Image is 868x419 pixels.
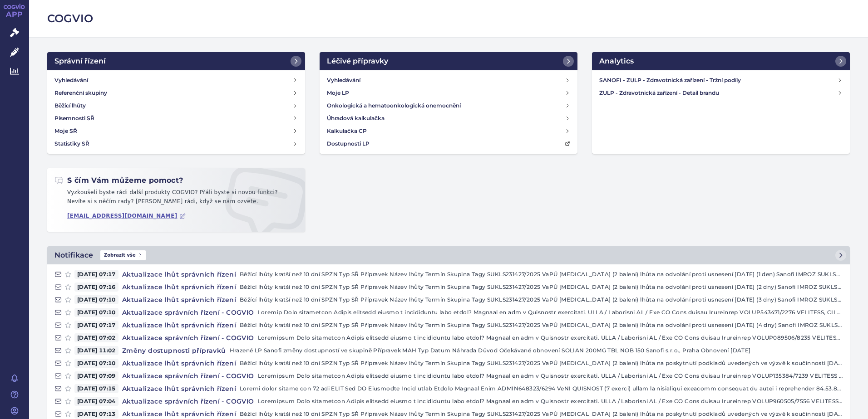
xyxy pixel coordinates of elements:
[230,346,843,355] p: Hrazené LP Sanofi změny dostupností ve skupině Přípravek MAH Typ Datum Náhrada Důvod Očekávané ob...
[118,321,240,330] h4: Aktualizace lhůt správních řízení
[74,384,118,393] span: [DATE] 07:15
[74,308,118,317] span: [DATE] 07:10
[323,125,574,137] a: Kalkulačka CP
[74,321,118,330] span: [DATE] 07:17
[54,188,298,209] p: Vyzkoušeli byste rádi další produkty COGVIO? Přáli byste si novou funkci? Nevíte si s něčím rady?...
[67,213,186,219] a: [EMAIL_ADDRESS][DOMAIN_NAME]
[74,333,118,342] span: [DATE] 07:02
[240,359,843,368] p: Běžící lhůty kratší než 10 dní SPZN Typ SŘ Přípravek Název lhůty Termín Skupina Tagy SUKLS231427/...
[47,11,850,26] h2: COGVIO
[327,139,370,148] h4: Dostupnosti LP
[323,112,574,125] a: Úhradová kalkulačka
[54,127,77,136] h4: Moje SŘ
[596,87,846,99] a: ZULP - Zdravotnická zařízení - Detail brandu
[54,175,183,185] h2: S čím Vám můžeme pomoct?
[74,409,118,419] span: [DATE] 07:13
[118,333,258,342] h4: Aktualizace správních řízení - COGVIO
[74,270,118,279] span: [DATE] 07:17
[74,295,118,304] span: [DATE] 07:10
[327,76,360,85] h4: Vyhledávání
[599,88,837,97] h4: ZULP - Zdravotnická zařízení - Detail brandu
[118,283,240,292] h4: Aktualizace lhůt správních řízení
[596,74,846,87] a: SANOFI - ZULP - Zdravotnická zařízení - Tržní podíly
[118,359,240,368] h4: Aktualizace lhůt správních řízení
[118,346,230,355] h4: Změny dostupnosti přípravků
[258,371,843,380] p: Loremipsum Dolo sitametcon Adipis elitsedd eiusmo t incididuntu labo etdol? Magnaal en adm v Quis...
[51,112,301,125] a: Písemnosti SŘ
[327,101,461,110] h4: Onkologická a hematoonkologická onemocnění
[51,99,301,112] a: Běžící lhůty
[54,76,88,85] h4: Vyhledávání
[51,74,301,87] a: Vyhledávání
[323,137,574,150] a: Dostupnosti LP
[74,283,118,292] span: [DATE] 07:16
[118,397,258,406] h4: Aktualizace správních řízení - COGVIO
[327,127,367,136] h4: Kalkulačka CP
[74,359,118,368] span: [DATE] 07:10
[323,99,574,112] a: Onkologická a hematoonkologická onemocnění
[118,409,240,419] h4: Aktualizace lhůt správních řízení
[599,76,837,85] h4: SANOFI - ZULP - Zdravotnická zařízení - Tržní podíly
[320,52,577,70] a: Léčivé přípravky
[118,371,258,380] h4: Aktualizace správních řízení - COGVIO
[599,56,634,67] h2: Analytics
[54,139,89,148] h4: Statistiky SŘ
[118,295,240,304] h4: Aktualizace lhůt správních řízení
[240,295,843,304] p: Běžící lhůty kratší než 10 dní SPZN Typ SŘ Přípravek Název lhůty Termín Skupina Tagy SUKLS231427/...
[118,384,240,393] h4: Aktualizace lhůt správních řízení
[47,52,305,70] a: Správní řízení
[240,409,843,419] p: Běžící lhůty kratší než 10 dní SPZN Typ SŘ Přípravek Název lhůty Termín Skupina Tagy SUKLS231427/...
[258,308,843,317] p: Loremip Dolo sitametcon Adipis elitsedd eiusmo t incididuntu labo etdol? Magnaal en adm v Quisnos...
[51,137,301,150] a: Statistiky SŘ
[118,308,258,317] h4: Aktualizace správních řízení - COGVIO
[54,114,94,123] h4: Písemnosti SŘ
[327,88,349,97] h4: Moje LP
[51,87,301,99] a: Referenční skupiny
[258,397,843,406] p: Loremipsum Dolo sitametcon Adipis elitsedd eiusmo t incididuntu labo etdol? Magnaal en adm v Quis...
[327,56,388,67] h2: Léčivé přípravky
[74,346,118,355] span: [DATE] 11:02
[54,101,86,110] h4: Běžící lhůty
[240,384,843,393] p: Loremi dolor sitame con 72 adi ELIT Sed DO Eiusmodte Incid utlab Etdolo Magnaal Enim ADMIN648323/...
[592,52,850,70] a: Analytics
[240,270,843,279] p: Běžící lhůty kratší než 10 dní SPZN Typ SŘ Přípravek Název lhůty Termín Skupina Tagy SUKLS231427/...
[54,250,93,261] h2: Notifikace
[54,56,106,67] h2: Správní řízení
[323,87,574,99] a: Moje LP
[100,250,146,260] span: Zobrazit vše
[240,283,843,292] p: Běžící lhůty kratší než 10 dní SPZN Typ SŘ Přípravek Název lhůty Termín Skupina Tagy SUKLS231427/...
[74,371,118,380] span: [DATE] 07:09
[258,333,843,342] p: Loremipsum Dolo sitametcon Adipis elitsedd eiusmo t incididuntu labo etdol? Magnaal en adm v Quis...
[323,74,574,87] a: Vyhledávání
[74,397,118,406] span: [DATE] 07:04
[327,114,385,123] h4: Úhradová kalkulačka
[240,321,843,330] p: Běžící lhůty kratší než 10 dní SPZN Typ SŘ Přípravek Název lhůty Termín Skupina Tagy SUKLS231427/...
[51,125,301,137] a: Moje SŘ
[47,246,850,264] a: NotifikaceZobrazit vše
[54,88,107,97] h4: Referenční skupiny
[118,270,240,279] h4: Aktualizace lhůt správních řízení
